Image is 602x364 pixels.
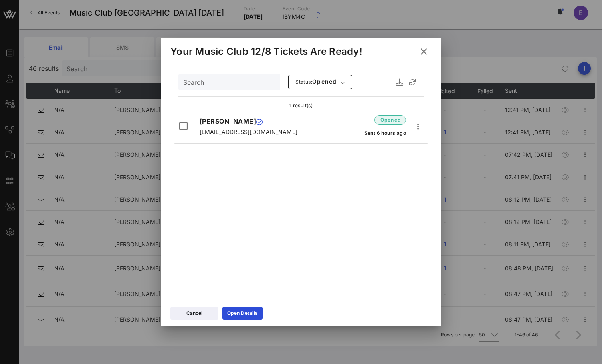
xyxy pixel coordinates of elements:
[295,79,312,85] span: Status:
[170,307,218,320] button: Cancel
[200,128,297,135] span: [EMAIL_ADDRESS][DOMAIN_NAME]
[170,46,362,58] div: Your Music Club 12/8 Tickets Are Ready!
[227,309,258,317] div: Open Details
[186,309,202,317] div: Cancel
[289,102,313,108] span: 1 result(s)
[374,113,406,127] button: opened
[380,116,401,124] span: opened
[295,78,337,86] span: opened
[364,126,406,140] button: Sent 6 hours ago
[288,75,352,89] button: Status:opened
[200,116,307,126] p: [PERSON_NAME]
[222,307,263,320] a: Open Details
[364,130,406,136] span: Sent 6 hours ago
